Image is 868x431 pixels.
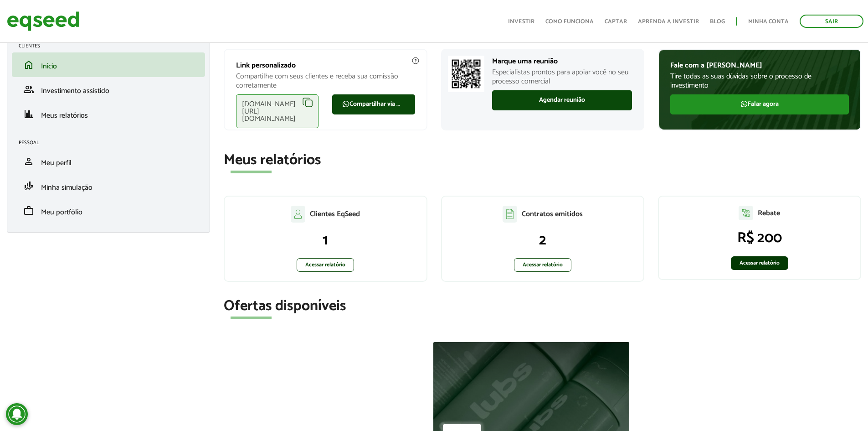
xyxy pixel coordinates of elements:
img: EqSeed [7,9,80,33]
img: FaWhatsapp.svg [740,100,748,108]
a: Falar agora [670,94,849,114]
a: Como funciona [545,19,594,25]
h2: Ofertas disponíveis [224,298,861,314]
a: Acessar relatório [514,258,571,272]
p: R$ 200 [668,229,851,247]
p: Fale com a [PERSON_NAME] [670,61,849,70]
li: Investimento assistido [12,77,205,102]
li: Meus relatórios [12,102,205,126]
span: group [23,84,34,95]
a: Captar [605,19,627,25]
span: finance [23,109,34,119]
span: person [23,156,34,167]
p: Marque uma reunião [492,57,632,66]
a: Compartilhar via WhatsApp [332,94,415,114]
a: Aprenda a investir [638,19,699,25]
li: Minha simulação [12,174,205,198]
h2: Clientes [19,43,205,49]
li: Meu portfólio [12,198,205,223]
a: Investir [508,19,534,25]
span: Meus relatórios [41,109,88,122]
p: Tire todas as suas dúvidas sobre o processo de investimento [670,72,849,89]
span: Meu perfil [41,157,72,169]
a: Acessar relatório [731,256,788,270]
img: agent-contratos.svg [503,206,517,223]
img: agent-clientes.svg [291,206,305,222]
img: FaWhatsapp.svg [342,100,349,108]
img: agent-relatorio.svg [739,206,753,220]
span: home [23,59,34,70]
a: personMeu perfil [19,156,198,167]
span: Minha simulação [41,182,92,194]
a: Sair [800,15,863,28]
p: 1 [234,232,417,249]
span: Meu portfólio [41,206,82,218]
a: workMeu portfólio [19,205,198,216]
img: agent-meulink-info2.svg [411,57,420,65]
div: [DOMAIN_NAME][URL][DOMAIN_NAME] [236,94,318,128]
img: Marcar reunião com consultor [448,56,484,92]
p: Contratos emitidos [522,210,583,218]
p: 2 [451,232,634,249]
a: Blog [710,19,725,25]
a: Agendar reunião [492,90,632,110]
h2: Pessoal [19,140,205,145]
li: Início [12,52,205,77]
p: Compartilhe com seus clientes e receba sua comissão corretamente [236,72,415,89]
a: finance_modeMinha simulação [19,181,198,192]
p: Rebate [758,209,780,218]
a: financeMeus relatórios [19,109,198,119]
h2: Meus relatórios [224,152,861,168]
p: Especialistas prontos para apoiar você no seu processo comercial [492,68,632,85]
p: Link personalizado [236,61,415,70]
span: Investimento assistido [41,85,109,97]
p: Clientes EqSeed [310,210,360,218]
a: homeInício [19,59,198,70]
span: Início [41,60,57,73]
li: Meu perfil [12,149,205,174]
span: finance_mode [23,181,34,192]
a: groupInvestimento assistido [19,84,198,95]
a: Minha conta [748,19,789,25]
a: Acessar relatório [297,258,354,272]
span: work [23,205,34,216]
